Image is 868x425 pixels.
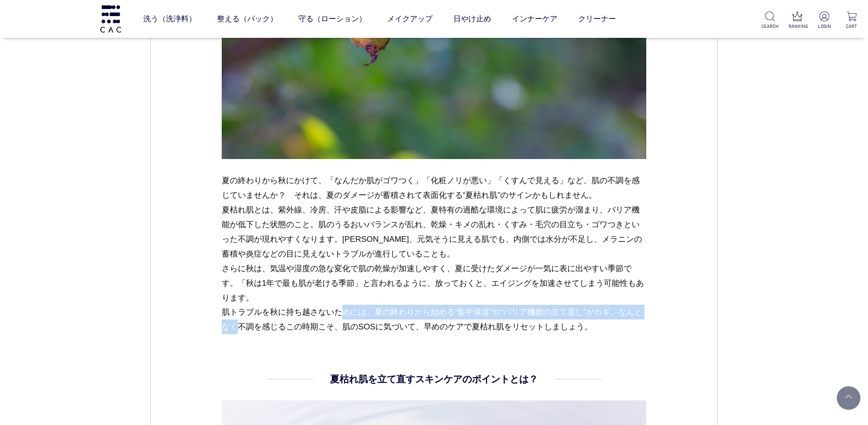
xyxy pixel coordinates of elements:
[789,11,806,30] a: RANKING
[816,23,833,30] p: LOGIN
[843,23,860,30] p: CART
[217,6,278,32] a: 整える（パック）
[761,11,779,30] a: SEARCH
[761,23,779,30] p: SEARCH
[816,11,833,30] a: LOGIN
[143,6,196,32] a: 洗う（洗浄料）
[222,173,647,334] p: 夏の終わりから秋にかけて、「なんだか肌がゴワつく」「化粧ノリが悪い」「くすんで見える」など、肌の不調を感じていませんか？ それは、夏のダメージが蓄積されて表面化する“夏枯れ肌”のサインかもしれま...
[453,6,491,32] a: 日やけ止め
[789,23,806,30] p: RANKING
[330,372,538,386] h4: 夏枯れ肌を立て直すスキンケアのポイントとは？
[387,6,433,32] a: メイクアップ
[99,5,122,32] img: logo
[512,6,557,32] a: インナーケア
[298,6,366,32] a: 守る（ローション）
[578,6,616,32] a: クリーナー
[843,11,860,30] a: CART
